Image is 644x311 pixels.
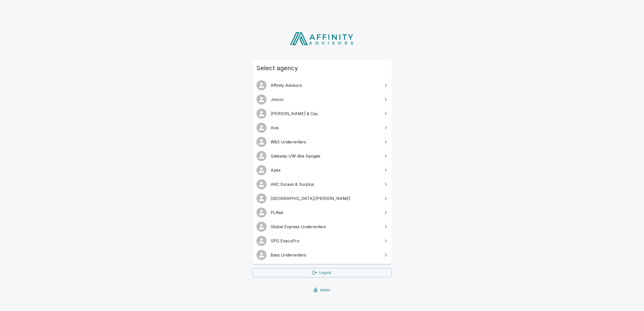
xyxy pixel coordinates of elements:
span: Apex [271,167,380,173]
a: W&S Underwriters [252,135,392,149]
a: Axis [252,121,392,135]
span: Affinity Advisors [271,82,380,88]
span: Select agency [256,64,388,72]
span: Jimcor [271,96,380,102]
a: Gateway UW dba Apogee [252,149,392,163]
span: Axis [271,125,380,131]
a: [PERSON_NAME] & Cay [252,107,392,121]
a: PLRisk [252,205,392,220]
a: ARC Excess & Surplus [252,177,392,191]
a: Admin [252,286,392,295]
a: Apex [252,163,392,177]
span: W&S Underwriters [271,139,380,145]
a: Logout [252,268,392,277]
a: Bass Underwriters [252,248,392,262]
span: Global Express Underwriters [271,224,380,230]
span: ARC Excess & Surplus [271,181,380,187]
a: Affinity Advisors [252,78,392,92]
a: Jimcor [252,92,392,107]
span: Gateway UW dba Apogee [271,153,380,159]
span: Bass Underwriters [271,252,380,258]
span: [GEOGRAPHIC_DATA]/[PERSON_NAME] [271,195,380,201]
span: SPG ExecuPro [271,238,380,244]
span: PLRisk [271,210,380,216]
img: Affinity Advisors Logo [286,30,358,47]
span: [PERSON_NAME] & Cay [271,111,380,117]
a: [GEOGRAPHIC_DATA]/[PERSON_NAME] [252,191,392,205]
a: Global Express Underwriters [252,220,392,234]
a: SPG ExecuPro [252,234,392,248]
